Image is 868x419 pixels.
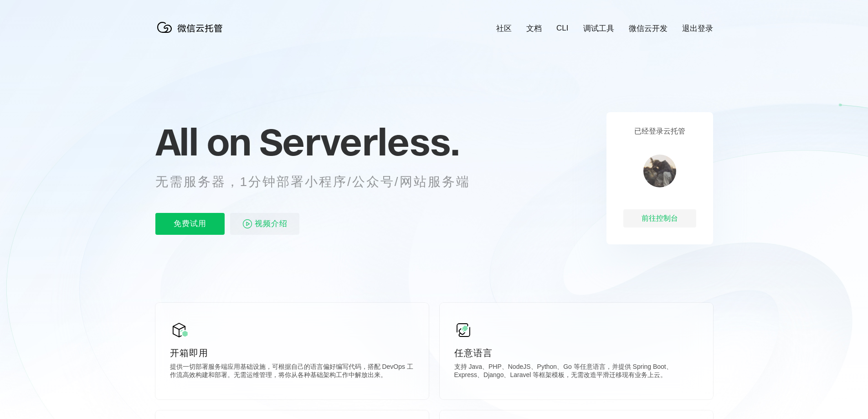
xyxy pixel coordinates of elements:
a: 微信云托管 [155,30,228,38]
a: CLI [556,24,568,33]
span: Serverless. [259,119,459,165]
p: 任意语言 [454,347,699,359]
a: 调试工具 [583,23,614,34]
span: 视频介绍 [255,213,288,235]
img: 微信云托管 [155,18,228,36]
a: 文档 [526,23,542,34]
p: 已经登录云托管 [634,127,685,136]
img: video_play.svg [242,218,253,229]
p: 免费试用 [155,213,225,235]
p: 提供一切部署服务端应用基础设施，可根据自己的语言偏好编写代码，搭配 DevOps 工作流高效构建和部署。无需运维管理，将你从各种基础架构工作中解放出来。 [170,363,414,381]
a: 微信云开发 [629,23,668,34]
div: 前往控制台 [623,209,696,228]
p: 支持 Java、PHP、NodeJS、Python、Go 等任意语言，并提供 Spring Boot、Express、Django、Laravel 等框架模板，无需改造平滑迁移现有业务上云。 [454,363,699,381]
a: 社区 [496,23,512,34]
span: All on [155,119,251,165]
a: 退出登录 [682,23,713,34]
p: 无需服务器，1分钟部署小程序/公众号/网站服务端 [155,173,487,191]
p: 开箱即用 [170,347,414,359]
